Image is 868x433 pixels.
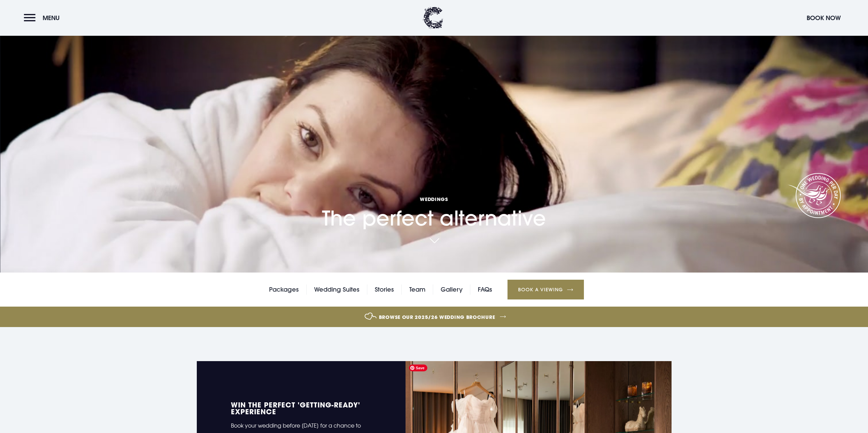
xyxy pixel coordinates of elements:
[375,284,394,295] a: Stories
[423,7,443,29] img: Clandeboye Lodge
[803,11,844,25] button: Book Now
[24,11,63,25] button: Menu
[322,143,546,230] h1: The perfect alternative
[43,14,60,22] span: Menu
[269,284,299,295] a: Packages
[507,280,584,299] a: Book a Viewing
[441,284,462,295] a: Gallery
[322,196,546,202] span: Weddings
[314,284,359,295] a: Wedding Suites
[409,284,425,295] a: Team
[478,284,492,295] a: FAQs
[231,401,371,415] h5: WIN the perfect 'Getting-Ready' experience
[409,365,427,371] span: Save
